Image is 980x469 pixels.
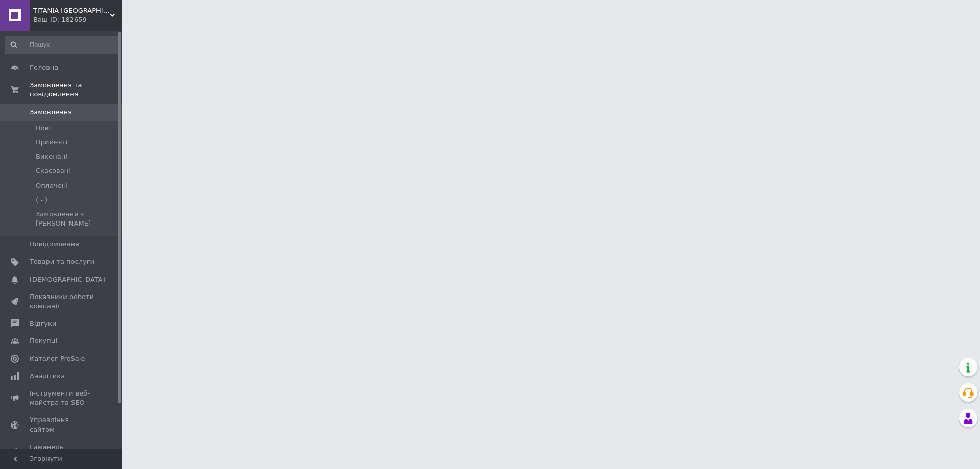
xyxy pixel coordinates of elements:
[30,415,94,434] span: Управління сайтом
[36,166,70,176] span: Скасовані
[30,319,56,328] span: Відгуки
[30,292,94,311] span: Показники роботи компанії
[36,210,119,228] span: Замовлення з [PERSON_NAME]
[36,124,51,133] span: Нові
[30,389,94,407] span: Інструменти веб-майстра та SEO
[36,138,67,147] span: Прийняті
[30,354,85,363] span: Каталог ProSale
[36,181,68,190] span: Оплачені
[30,63,58,72] span: Головна
[33,6,110,15] span: TITANIA Ukraine
[30,372,65,381] span: Аналітика
[33,15,122,24] div: Ваш ID: 182659
[30,257,94,266] span: Товари та послуги
[30,108,72,117] span: Замовлення
[36,152,67,161] span: Виконані
[30,81,122,99] span: Замовлення та повідомлення
[30,275,105,284] span: [DEMOGRAPHIC_DATA]
[30,336,57,345] span: Покупці
[5,36,120,54] input: Пошук
[30,442,94,461] span: Гаманець компанії
[36,195,47,205] span: ( - )
[30,240,79,249] span: Повідомлення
